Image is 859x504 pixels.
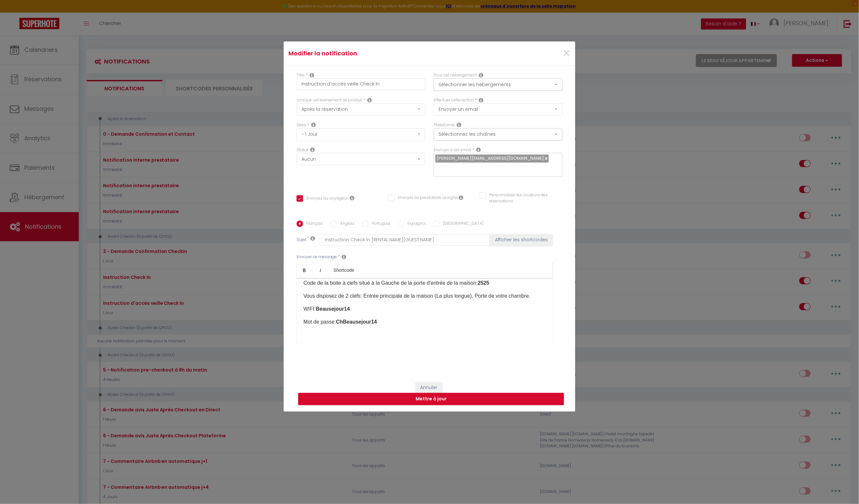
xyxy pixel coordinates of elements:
[288,49,474,58] h4: Modifier la notification
[336,319,377,325] strong: ChBeausejour14
[479,97,483,103] i: Action Type
[434,128,562,141] button: Sélectionnez les chaînes
[310,147,315,152] i: Booking status
[297,278,553,343] div: ​
[303,305,546,313] p: WIFI:
[303,279,546,287] p: Code de la boite à clefs situé à la Gauche de la porte d'entrée de la maison:
[297,254,337,260] label: Envoyer ce message
[437,155,544,161] span: [PERSON_NAME][EMAIL_ADDRESS][DOMAIN_NAME]
[310,73,314,78] i: Title
[303,318,546,326] p: Mot de passe:
[440,221,483,228] label: [GEOGRAPHIC_DATA]
[297,237,306,244] label: Sujet
[404,221,426,228] label: Espagnol
[457,122,461,127] i: Action Channel
[434,97,474,103] label: Effectuer cette action
[367,97,372,103] i: Event Occur
[434,122,455,128] label: Plateforme
[303,292,546,300] p: Vous disposez de 2 clefs: Entrée principale de la maison (La plus longue), Porte de votre chambre.
[459,195,463,200] i: Envoyer au prestataire si il est assigné
[311,122,316,127] i: Action Time
[342,254,346,259] i: Message
[476,147,481,152] i: Recipient
[434,147,471,153] label: Envoyer à cet email
[328,262,359,278] a: Shortcode
[490,234,553,246] button: Afficher les shortcodes
[434,72,477,78] label: Pour cet hébergement
[297,97,362,103] label: Lorsque cet événement se produit
[312,262,328,278] a: Italic
[416,382,442,393] button: Annuler
[434,78,562,91] button: Sélectionner les hébergements
[369,221,390,228] label: Portugais
[337,221,355,228] label: Anglais
[562,47,571,61] button: Close
[5,3,25,22] button: Ouvrir le widget de chat LiveChat
[303,331,546,339] p: ​
[297,122,306,128] label: Délai
[297,147,308,153] label: Statut
[303,221,323,228] label: Français
[311,236,315,241] i: Subject
[298,393,564,405] button: Mettre à jour
[562,44,571,63] span: ×
[478,280,489,286] strong: 2525
[316,306,350,312] strong: Beausejour14
[479,73,483,78] i: This Rental
[297,262,312,278] a: Bold
[297,72,305,78] label: Titre
[350,195,354,200] i: Envoyer au voyageur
